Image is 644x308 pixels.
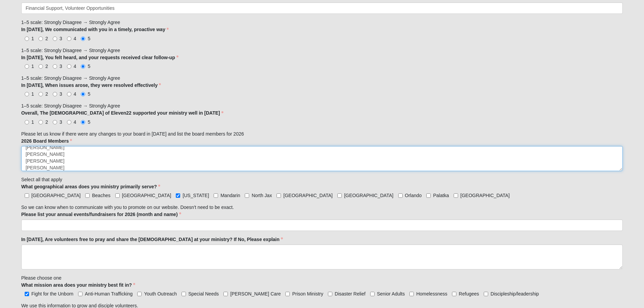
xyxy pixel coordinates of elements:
[39,92,43,96] input: 2
[460,193,510,198] span: [GEOGRAPHIC_DATA]
[39,37,43,41] input: 2
[398,193,403,198] input: Orlando
[59,119,62,125] span: 3
[92,193,110,198] span: Beaches
[21,236,283,243] label: In [DATE], Are volunteers free to pray and share the [DEMOGRAPHIC_DATA] at your ministry? If No, ...
[53,92,57,96] input: 3
[53,37,57,41] input: 3
[416,291,447,297] span: Homelessness
[81,64,85,69] input: 5
[21,282,136,288] label: What mission area does your ministry best fit in?
[59,64,62,69] span: 3
[176,193,180,198] input: [US_STATE]
[53,120,57,124] input: 3
[182,292,186,296] input: Special Needs
[45,36,48,41] span: 2
[88,64,90,69] span: 5
[137,292,142,296] input: Youth Outreach
[409,292,414,296] input: Homelessness
[45,91,48,97] span: 2
[53,64,57,69] input: 3
[337,193,342,198] input: [GEOGRAPHIC_DATA]
[88,119,90,125] span: 5
[223,292,228,296] input: [PERSON_NAME] Care
[21,211,181,218] label: Please list your annual events/fundraisers for 2026 (month and name)
[230,291,281,297] span: [PERSON_NAME] Care
[88,36,90,41] span: 5
[252,193,272,198] span: North Jax
[214,193,218,198] input: Mandarin
[74,36,76,41] span: 4
[25,37,29,41] input: 1
[115,193,120,198] input: [GEOGRAPHIC_DATA]
[74,91,76,97] span: 4
[21,54,178,61] label: In [DATE], You felt heard, and your requests received clear follow-up
[25,193,29,198] input: [GEOGRAPHIC_DATA]
[122,193,171,198] span: [GEOGRAPHIC_DATA]
[283,193,333,198] span: [GEOGRAPHIC_DATA]
[426,193,431,198] input: Palatka
[85,291,133,297] span: Anti-Human Trafficking
[81,37,85,41] input: 5
[452,292,456,296] input: Refugees
[328,292,332,296] input: Disaster Relief
[67,64,71,69] input: 4
[335,291,365,297] span: Disaster Relief
[21,138,72,144] label: 2026 Board Members
[45,119,48,125] span: 2
[31,119,34,125] span: 1
[292,291,323,297] span: Prison Ministry
[484,292,488,296] input: Discipleship/leadership
[183,193,209,198] span: [US_STATE]
[74,119,76,125] span: 4
[31,91,34,97] span: 1
[370,292,375,296] input: Senior Adults
[67,37,71,41] input: 4
[491,291,539,297] span: Discipleship/leadership
[21,82,161,89] label: In [DATE], When issues arose, they were resolved effectively
[25,64,29,69] input: 1
[144,291,177,297] span: Youth Outreach
[39,64,43,69] input: 2
[74,64,76,69] span: 4
[59,91,62,97] span: 3
[433,193,449,198] span: Palatka
[88,91,90,97] span: 5
[31,64,34,69] span: 1
[454,193,458,198] input: [GEOGRAPHIC_DATA]
[39,120,43,124] input: 2
[245,193,249,198] input: North Jax
[45,64,48,69] span: 2
[31,36,34,41] span: 1
[67,120,71,124] input: 4
[220,193,240,198] span: Mandarin
[59,36,62,41] span: 3
[459,291,479,297] span: Refugees
[188,291,219,297] span: Special Needs
[377,291,405,297] span: Senior Adults
[78,292,82,296] input: Anti-Human Trafficking
[81,92,85,96] input: 5
[81,120,85,124] input: 5
[25,120,29,124] input: 1
[285,292,290,296] input: Prison Ministry
[25,92,29,96] input: 1
[31,291,74,297] span: Fight for the Unborn
[31,193,81,198] span: [GEOGRAPHIC_DATA]
[85,193,90,198] input: Beaches
[344,193,393,198] span: [GEOGRAPHIC_DATA]
[67,92,71,96] input: 4
[25,292,29,296] input: Fight for the Unborn
[21,183,160,190] label: What geographical areas does you ministry primarily serve?
[21,110,223,116] label: Overall, The [DEMOGRAPHIC_DATA] of Eleven22 supported your ministry well in [DATE]
[277,193,281,198] input: [GEOGRAPHIC_DATA]
[405,193,422,198] span: Orlando
[21,26,169,33] label: In [DATE], We communicated with you in a timely, proactive way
